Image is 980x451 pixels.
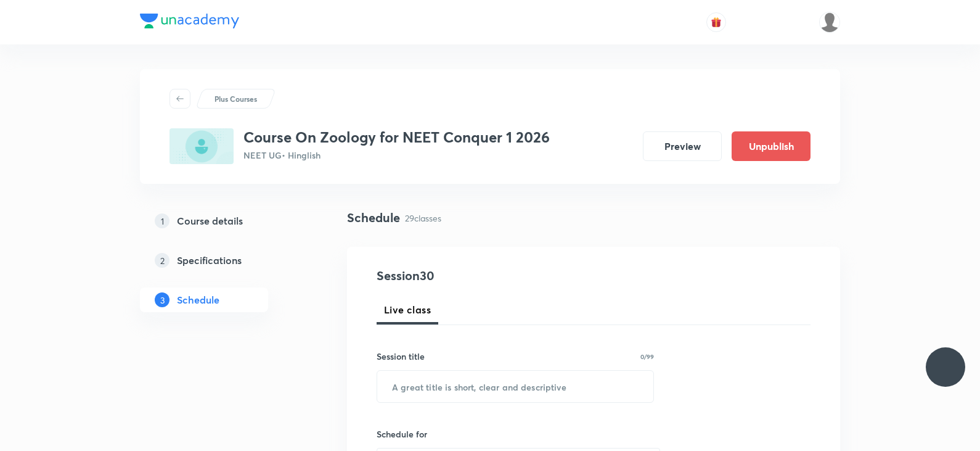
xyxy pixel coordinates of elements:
p: Plus Courses [214,93,257,104]
button: Preview [643,131,722,161]
a: 1Course details [140,209,308,233]
p: 2 [155,253,169,268]
a: Company Logo [140,14,239,31]
p: NEET UG • Hinglish [243,149,550,162]
h6: Schedule for [377,428,654,441]
img: ttu [938,360,953,374]
a: 2Specifications [140,248,308,273]
button: Unpublish [732,131,811,161]
img: Company Logo [140,14,239,28]
input: A great title is short, clear and descriptive [377,371,653,402]
img: Divya tyagi [819,12,840,33]
h5: Specifications [177,253,242,268]
img: avatar [711,17,722,28]
h5: Course details [177,213,243,228]
h4: Session 30 [377,267,602,285]
p: 29 classes [405,212,441,225]
h4: Schedule [347,209,400,227]
h5: Schedule [177,292,219,307]
button: avatar [706,12,726,32]
img: 6D488FF7-4E06-49CC-88C3-37EDADC39BBE_plus.png [169,128,234,164]
h6: Session title [377,350,425,363]
p: 3 [155,292,169,307]
p: 1 [155,213,169,228]
h3: Course On Zoology for NEET Conquer 1 2026 [243,128,550,146]
p: 0/99 [640,354,654,360]
span: Live class [384,302,431,317]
